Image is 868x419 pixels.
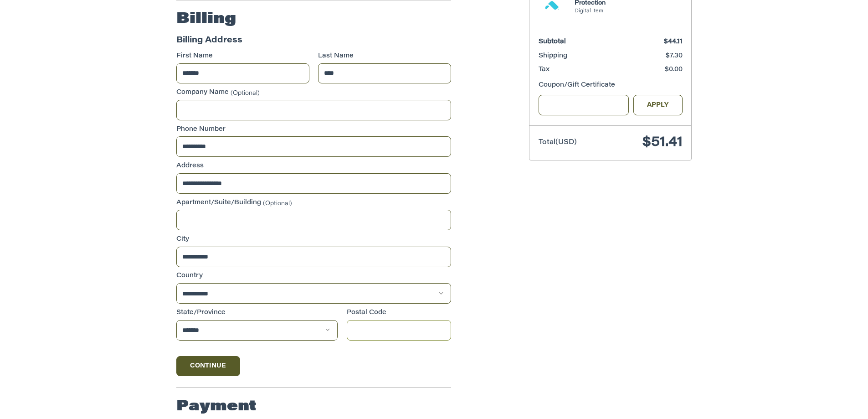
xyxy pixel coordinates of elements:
[575,8,644,16] li: Digital Item
[176,35,242,52] legend: Billing Address
[176,198,451,208] label: Apartment/Suite/Building
[176,235,451,244] label: City
[263,200,292,206] small: (Optional)
[176,88,451,98] label: Company Name
[176,125,451,134] label: Phone Number
[633,95,683,115] button: Apply
[539,39,566,45] span: Subtotal
[666,53,683,59] span: $7.30
[539,53,567,59] span: Shipping
[176,356,240,376] button: Continue
[347,308,452,318] label: Postal Code
[642,136,683,150] span: $51.41
[665,67,683,73] span: $0.00
[539,67,550,73] span: Tax
[176,271,451,281] label: Country
[176,52,309,61] label: First Name
[231,90,260,96] small: (Optional)
[176,308,338,318] label: State/Province
[664,39,683,45] span: $44.11
[539,95,629,115] input: Gift Certificate or Coupon Code
[176,161,451,171] label: Address
[176,398,257,416] h2: Payment
[539,139,577,146] span: Total (USD)
[539,81,683,90] div: Coupon/Gift Certificate
[176,10,236,28] h2: Billing
[318,52,451,61] label: Last Name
